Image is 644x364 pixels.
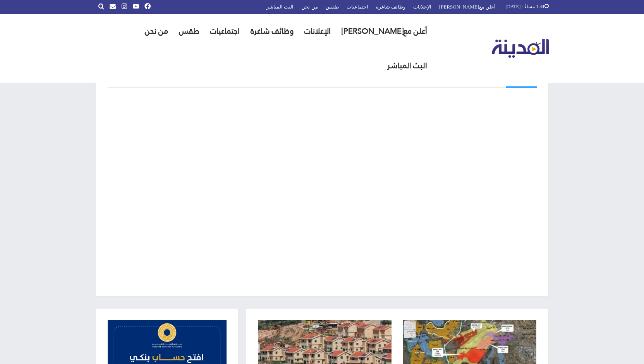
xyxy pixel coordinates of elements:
a: وظائف شاغرة [245,14,299,48]
img: تلفزيون المدينة [492,39,549,58]
a: أعلن مع[PERSON_NAME] [336,14,433,48]
a: الإعلانات [299,14,336,48]
a: اجتماعيات [205,14,245,48]
a: البث المباشر [382,48,433,83]
a: من نحن [139,14,173,48]
a: طقس [173,14,205,48]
